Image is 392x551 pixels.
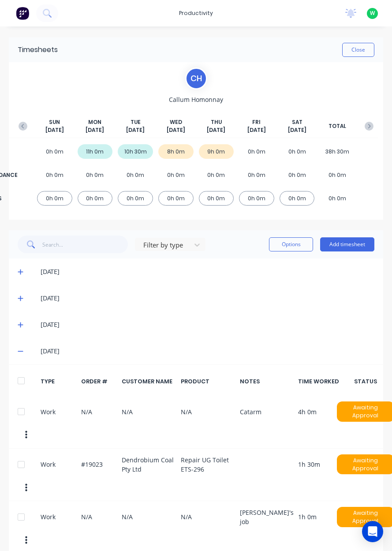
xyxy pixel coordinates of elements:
div: PRODUCT [181,377,235,386]
div: 0h 0m [239,144,274,159]
div: C H [185,67,207,90]
div: Open Intercom Messenger [362,521,383,542]
div: STATUS [357,377,374,386]
div: 0h 0m [118,168,153,182]
div: 0h 0m [78,168,113,182]
span: [DATE] [167,126,185,134]
div: [DATE] [41,293,374,303]
div: 0h 0m [320,191,355,206]
div: 0h 0m [37,144,72,159]
div: 0h 0m [37,168,72,182]
div: 0h 0m [158,191,194,206]
div: 0h 0m [199,168,234,182]
div: ORDER # [81,377,117,386]
span: WED [170,118,182,126]
input: Search... [42,236,128,253]
span: FRI [252,118,261,126]
div: TYPE [41,377,76,386]
div: 0h 0m [158,168,194,182]
div: NOTES [240,377,293,386]
span: TOTAL [329,122,346,130]
img: Factory [16,7,29,20]
button: Add timesheet [320,237,374,251]
div: [DATE] [41,320,374,330]
div: CUSTOMER NAME [122,377,176,386]
div: 0h 0m [320,168,355,182]
div: 0h 0m [37,191,72,206]
span: [DATE] [288,126,306,134]
span: [DATE] [247,126,266,134]
div: 0h 0m [239,168,274,182]
div: 0h 0m [239,191,274,206]
button: Close [342,43,374,57]
div: [DATE] [41,267,374,277]
div: 9h 0m [199,144,234,159]
div: 0h 0m [280,144,315,159]
span: [DATE] [207,126,225,134]
div: Timesheets [18,45,58,55]
div: 0h 0m [199,191,234,206]
div: 0h 0m [280,191,315,206]
span: [DATE] [86,126,104,134]
span: SAT [292,118,302,126]
div: 0h 0m [280,168,315,182]
div: [DATE] [41,346,374,356]
div: 11h 0m [78,144,113,159]
div: productivity [175,7,217,20]
span: MON [88,118,101,126]
button: Options [269,237,313,251]
div: 8h 0m [158,144,194,159]
span: [DATE] [45,126,64,134]
div: 38h 30m [320,144,355,159]
div: TIME WORKED [298,377,351,386]
span: THU [211,118,222,126]
span: SUN [49,118,60,126]
span: W [370,9,375,17]
div: 10h 30m [118,144,153,159]
span: Callum Homonnay [169,95,223,104]
div: 0h 0m [78,191,113,206]
span: [DATE] [126,126,145,134]
div: 0h 0m [118,191,153,206]
span: TUE [131,118,141,126]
